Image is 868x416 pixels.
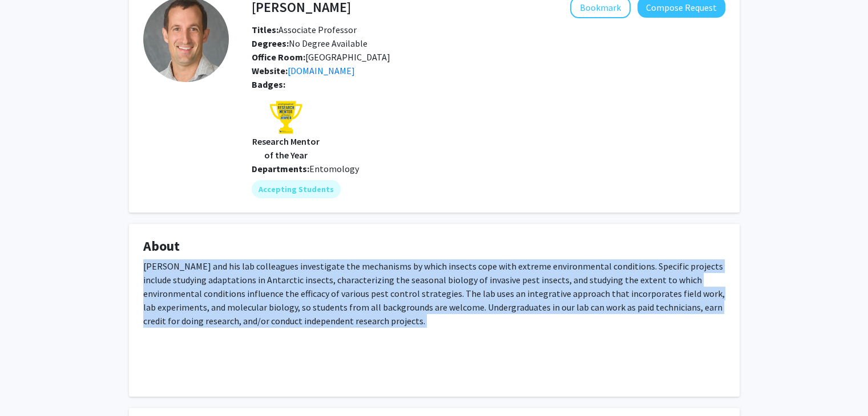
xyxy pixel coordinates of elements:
h4: About [143,238,725,255]
b: Website: [252,65,288,76]
b: Titles: [252,24,278,35]
span: Associate Professor [252,24,357,35]
b: Degrees: [252,38,289,49]
img: research_mentor_of_the_year.png [269,100,303,134]
iframe: Chat [9,365,49,407]
span: Entomology [309,163,359,174]
b: Office Room: [252,51,305,63]
span: No Degree Available [252,38,368,49]
b: Departments: [252,163,309,174]
p: Research Mentor of the Year [252,134,320,162]
div: [PERSON_NAME] and his lab colleagues investigate the mechanisms by which insects cope with extrem... [143,259,725,382]
mat-chip: Accepting Students [252,180,341,198]
b: Badges: [252,79,285,90]
span: [GEOGRAPHIC_DATA] [252,51,390,63]
a: Opens in a new tab [288,65,355,76]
